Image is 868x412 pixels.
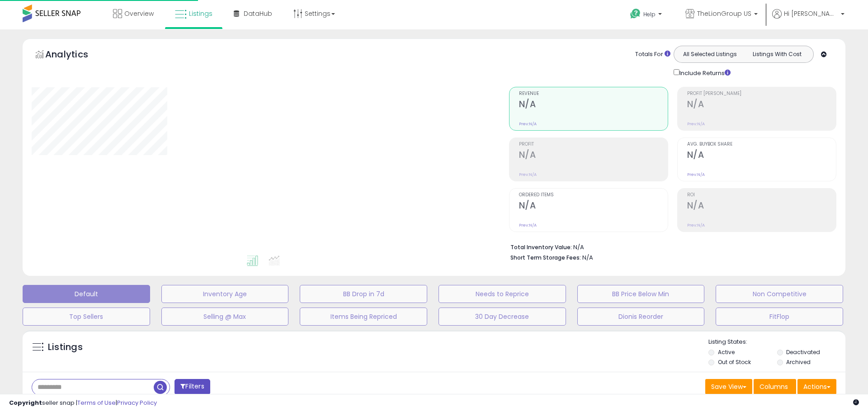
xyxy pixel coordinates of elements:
small: Prev: N/A [687,223,705,228]
span: DataHub [244,9,272,18]
b: Total Inventory Value: [510,243,572,251]
span: Overview [124,9,154,18]
small: Prev: N/A [519,172,537,177]
h5: Analytics [45,48,106,63]
small: Prev: N/A [687,172,705,177]
button: FitFlop [716,308,843,326]
small: Prev: N/A [519,223,537,228]
li: N/A [510,241,830,252]
button: Inventory Age [161,285,289,303]
span: Hi [PERSON_NAME] [784,9,838,18]
span: TheLionGroup US [697,9,751,18]
h2: N/A [687,200,836,213]
h2: N/A [519,99,668,111]
span: Revenue [519,91,668,96]
h2: N/A [519,150,668,162]
span: Help [643,10,656,18]
button: Top Sellers [23,308,150,326]
button: BB Drop in 7d [300,285,427,303]
span: Avg. Buybox Share [687,142,836,147]
button: Selling @ Max [161,308,289,326]
a: Help [623,1,671,29]
strong: Copyright [9,398,42,407]
button: Non Competitive [716,285,843,303]
span: Profit [PERSON_NAME] [687,91,836,96]
button: Listings With Cost [743,48,811,60]
div: seller snap | | [9,399,157,407]
small: Prev: N/A [519,121,537,127]
div: Include Returns [667,67,741,78]
span: Profit [519,142,668,147]
button: 30 Day Decrease [439,308,566,326]
h2: N/A [687,99,836,111]
button: Needs to Reprice [439,285,566,303]
h2: N/A [687,150,836,162]
i: Get Help [630,8,641,19]
span: Listings [189,9,212,18]
button: Default [23,285,150,303]
button: Items Being Repriced [300,308,427,326]
span: Ordered Items [519,193,668,198]
button: All Selected Listings [676,48,744,60]
span: N/A [582,253,593,262]
a: Hi [PERSON_NAME] [772,9,844,29]
span: ROI [687,193,836,198]
div: Totals For [635,50,670,59]
b: Short Term Storage Fees: [510,254,581,261]
button: BB Price Below Min [577,285,705,303]
button: Dionis Reorder [577,308,705,326]
h2: N/A [519,200,668,213]
small: Prev: N/A [687,121,705,127]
